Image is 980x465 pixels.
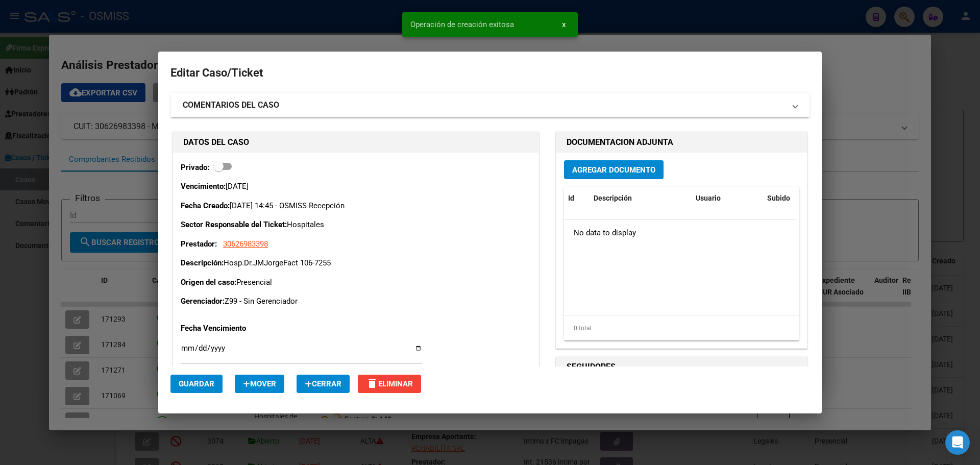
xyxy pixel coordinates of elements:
[567,361,797,373] h1: SEGUIDORES
[181,258,224,267] strong: Descripción:
[181,220,287,229] strong: Sector Responsable del Ticket:
[590,187,692,209] datatable-header-cell: Descripción
[305,379,341,388] span: Cerrar
[181,296,531,307] p: Z99 - Sin Gerenciador
[223,239,268,249] span: 30626983398
[179,379,214,388] span: Guardar
[767,194,790,202] span: Subido
[181,257,531,269] p: Hosp.Dr.JMJorgeFact 106-7255
[366,377,378,389] mat-icon: delete
[170,93,810,117] mat-expansion-panel-header: COMENTARIOS DEL CASO
[366,379,413,388] span: Eliminar
[181,201,230,210] strong: Fecha Creado:
[170,375,223,393] button: Guardar
[297,375,350,393] button: Cerrar
[696,194,721,202] span: Usuario
[572,165,655,175] span: Agregar Documento
[170,63,810,83] h2: Editar Caso/Ticket
[181,182,226,191] strong: Vencimiento:
[183,99,279,111] strong: COMENTARIOS DEL CASO
[243,379,276,388] span: Mover
[562,20,566,29] span: x
[564,220,796,246] div: No data to display
[181,200,531,212] p: [DATE] 14:45 - OSMISS Recepción
[181,239,217,249] strong: Prestador:
[181,297,225,306] strong: Gerenciador:
[181,278,236,287] strong: Origen del caso:
[181,219,531,231] p: Hospitales
[568,194,574,202] span: Id
[564,160,664,179] button: Agregar Documento
[181,277,531,288] p: Presencial
[358,375,421,393] button: Eliminar
[692,187,763,209] datatable-header-cell: Usuario
[567,136,797,149] h1: DOCUMENTACION ADJUNTA
[554,15,574,34] button: x
[564,187,590,209] datatable-header-cell: Id
[181,181,531,192] p: [DATE]
[235,375,284,393] button: Mover
[945,430,970,455] div: Open Intercom Messenger
[564,315,799,341] div: 0 total
[181,323,286,334] p: Fecha Vencimiento
[594,194,632,202] span: Descripción
[181,163,209,172] strong: Privado:
[763,187,814,209] datatable-header-cell: Subido
[410,19,514,30] span: Operación de creación exitosa
[183,137,249,147] strong: DATOS DEL CASO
